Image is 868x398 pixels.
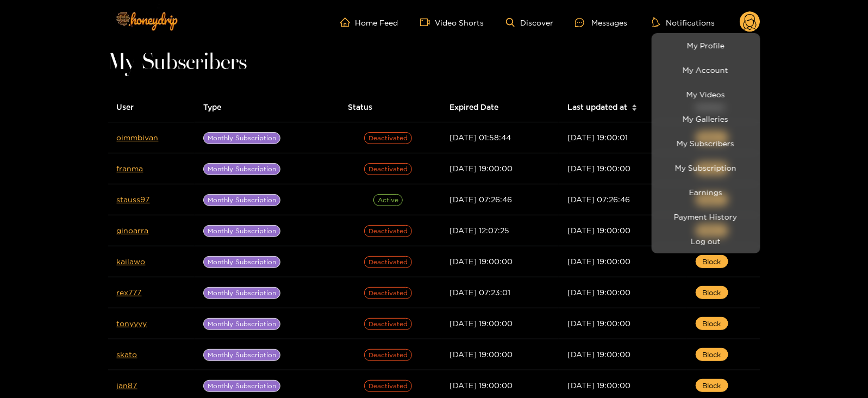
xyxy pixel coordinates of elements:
[654,232,758,251] button: Log out
[654,36,758,55] a: My Profile
[654,158,758,177] a: My Subscription
[654,60,758,79] a: My Account
[654,85,758,104] a: My Videos
[654,183,758,202] a: Earnings
[654,109,758,128] a: My Galleries
[654,207,758,226] a: Payment History
[654,134,758,153] a: My Subscribers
